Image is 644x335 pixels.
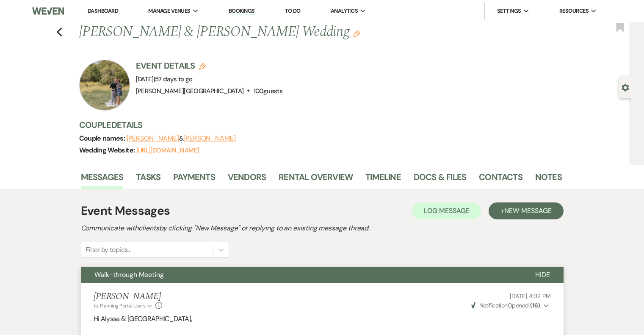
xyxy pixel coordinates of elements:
a: Vendors [228,170,266,189]
span: Settings [497,7,521,15]
span: 100 guests [254,87,282,95]
span: | [154,75,193,83]
p: Hi Alyssa & [GEOGRAPHIC_DATA], [94,313,551,324]
strong: ( 16 ) [530,302,540,309]
button: Edit [353,30,360,37]
button: [PERSON_NAME] [127,135,179,142]
h2: Communicate with clients by clicking "New Message" or replying to an existing message thread. [81,223,564,233]
span: [PERSON_NAME][GEOGRAPHIC_DATA] [136,87,244,95]
div: Filter by topics... [86,245,131,255]
button: Log Message [412,202,481,219]
a: Messages [81,170,124,189]
button: [PERSON_NAME] [183,135,236,142]
span: Manage Venues [148,7,190,15]
button: +New Message [489,202,563,219]
span: Resources [559,7,589,15]
h3: Couple Details [79,119,553,131]
span: New Message [504,206,551,215]
span: Couple names: [79,134,127,143]
h1: [PERSON_NAME] & [PERSON_NAME] Wedding [79,22,459,42]
span: [DATE] 4:32 PM [510,292,550,300]
button: Walk-through Meeting [81,267,522,283]
button: Open lead details [622,83,629,91]
span: Analytics [331,7,358,15]
a: Contacts [479,170,522,189]
a: Rental Overview [279,170,353,189]
span: Notification [479,302,508,309]
a: [URL][DOMAIN_NAME] [136,146,199,155]
span: 57 days to go [155,75,193,83]
button: to: Planning Portal Users [94,302,154,310]
a: Timeline [365,170,401,189]
h1: Event Messages [81,202,170,220]
a: Tasks [136,170,160,189]
span: Log Message [424,206,469,215]
a: Payments [173,170,215,189]
a: Notes [535,170,562,189]
span: Walk-through Meeting [94,270,164,279]
span: to: Planning Portal Users [94,302,146,309]
span: & [127,134,236,143]
h5: [PERSON_NAME] [94,291,163,302]
span: Hide [535,270,550,279]
img: Weven Logo [32,2,64,20]
a: Dashboard [88,7,118,14]
span: Wedding Website: [79,146,136,155]
a: Docs & Files [414,170,466,189]
h3: Event Details [136,60,282,72]
span: Opened [471,302,540,309]
button: Hide [522,267,564,283]
button: NotificationOpened (16) [470,301,550,310]
a: Bookings [229,7,255,15]
span: [DATE] [136,75,193,83]
a: To Do [285,7,301,14]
